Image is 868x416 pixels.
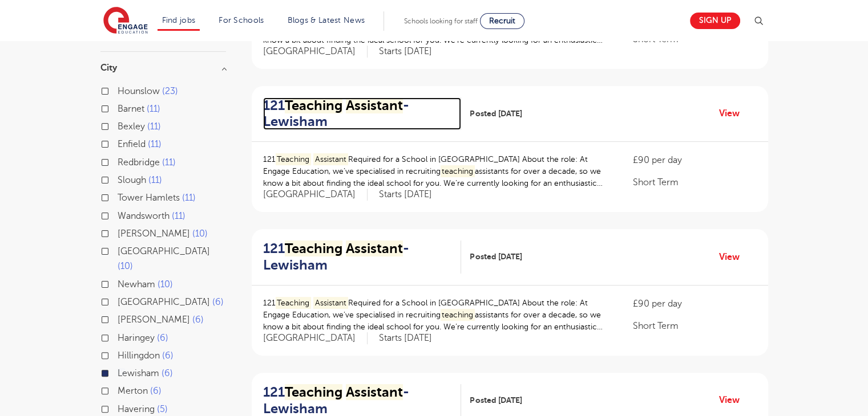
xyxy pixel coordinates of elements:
h3: City [100,63,226,72]
mark: Teaching [276,297,312,309]
input: Hillingdon 6 [118,350,125,358]
a: Find jobs [162,16,196,25]
input: Lewisham 6 [118,368,125,376]
input: Merton 6 [118,386,125,393]
span: [GEOGRAPHIC_DATA] [263,189,368,201]
span: 6 [150,386,162,396]
mark: Assistant [346,97,403,113]
p: £90 per day [633,153,756,167]
span: Posted [DATE] [470,394,522,406]
input: Haringey 6 [118,333,125,340]
span: [PERSON_NAME] [118,315,190,325]
input: Barnet 11 [118,104,125,111]
a: Sign up [690,13,740,29]
h2: 121 - Lewisham [263,97,453,130]
span: 23 [162,86,178,96]
span: 11 [148,175,162,185]
input: [GEOGRAPHIC_DATA] 10 [118,246,125,254]
span: Haringey [118,333,155,343]
a: View [719,393,748,407]
mark: Assistant [346,384,403,400]
mark: Assistant [313,297,348,309]
p: £90 per day [633,297,756,311]
mark: teaching [441,165,475,177]
mark: Teaching [276,153,312,165]
span: 11 [147,104,160,114]
a: 121Teaching Assistant- Lewisham [263,240,462,274]
span: [GEOGRAPHIC_DATA] [118,297,210,307]
span: 6 [157,333,168,343]
h2: 121 - Lewisham [263,240,453,274]
mark: Assistant [346,240,403,256]
span: Recruit [489,17,515,25]
span: Slough [118,175,146,185]
span: Enfield [118,139,146,149]
span: 11 [147,121,161,132]
p: Short Term [633,176,756,189]
span: [PERSON_NAME] [118,229,190,239]
p: Starts [DATE] [379,46,432,58]
span: Wandsworth [118,211,169,221]
span: Tower Hamlets [118,193,180,203]
span: 6 [162,350,173,361]
a: 121Teaching Assistant- Lewisham [263,97,462,130]
span: [GEOGRAPHIC_DATA] [118,246,210,256]
a: View [719,250,748,264]
p: 121 Required for a School in [GEOGRAPHIC_DATA] About the role: At Engage Education, we’ve special... [263,153,611,189]
a: View [719,106,748,121]
span: Havering [118,404,155,414]
mark: teaching [441,309,475,321]
input: [PERSON_NAME] 6 [118,315,125,322]
input: Tower Hamlets 11 [118,193,125,200]
p: 121 Required for a School in [GEOGRAPHIC_DATA] About the role: At Engage Education, we’ve special... [263,297,611,333]
span: Lewisham [118,368,159,378]
input: [PERSON_NAME] 10 [118,229,125,236]
a: Recruit [480,13,524,29]
span: 11 [182,193,196,203]
span: 10 [118,261,133,271]
span: 6 [162,368,173,378]
span: Bexley [118,121,145,132]
mark: Teaching [285,97,342,113]
span: Redbridge [118,157,160,168]
input: Wandsworth 11 [118,211,125,218]
span: 11 [148,139,162,149]
mark: Teaching [285,240,342,256]
span: Posted [DATE] [470,251,522,263]
span: 6 [212,297,224,307]
span: 10 [158,279,173,289]
span: Barnet [118,104,144,114]
span: 5 [157,404,168,414]
span: 6 [192,315,204,325]
a: Blogs & Latest News [288,16,365,25]
mark: Teaching [285,384,342,400]
input: Slough 11 [118,175,125,182]
p: Starts [DATE] [379,332,432,344]
span: Merton [118,386,148,396]
input: Enfield 11 [118,139,125,146]
input: Bexley 11 [118,121,125,129]
span: Schools looking for staff [404,17,478,25]
input: Newham 10 [118,279,125,287]
span: 11 [172,211,185,221]
input: Hounslow 23 [118,86,125,93]
img: Engage Education [103,7,148,35]
p: Short Term [633,319,756,333]
input: [GEOGRAPHIC_DATA] 6 [118,297,125,304]
span: [GEOGRAPHIC_DATA] [263,46,368,58]
input: Havering 5 [118,404,125,411]
span: 10 [192,229,208,239]
a: For Schools [219,16,264,25]
span: 11 [162,157,176,168]
mark: Assistant [313,153,348,165]
span: [GEOGRAPHIC_DATA] [263,332,368,344]
input: Redbridge 11 [118,157,125,165]
span: Hillingdon [118,350,160,361]
p: Starts [DATE] [379,189,432,201]
span: Hounslow [118,86,160,96]
span: Newham [118,279,155,289]
span: Posted [DATE] [470,108,522,120]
